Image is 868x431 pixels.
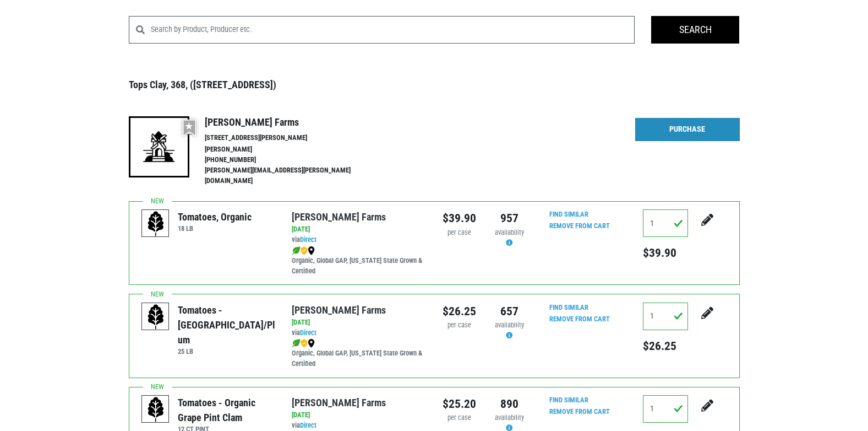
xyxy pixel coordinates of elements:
[292,410,425,421] div: [DATE]
[543,220,616,233] input: Remove From Cart
[495,321,524,329] span: availability
[543,313,616,326] input: Remove From Cart
[205,116,374,128] h4: [PERSON_NAME] Farms
[308,339,315,348] img: map_marker-0e94453035b3232a4d21701695807de9.png
[301,339,308,348] img: safety-e55c860ca8c00a9c171001a62a92dabd.png
[178,224,252,233] h6: 18 LB
[493,209,526,227] div: 957
[643,395,688,423] input: Qty
[443,320,476,331] div: per case
[635,118,740,141] a: Purchase
[651,16,739,44] input: Search
[292,339,301,348] img: leaf-e5c59151409436ccce96b2ca1b28e03c.png
[300,328,316,337] a: Direct
[129,116,189,177] img: 19-7441ae2ccb79c876ff41c34f3bd0da69.png
[443,413,476,423] div: per case
[292,421,425,431] div: via
[308,246,315,255] img: map_marker-0e94453035b3232a4d21701695807de9.png
[643,246,688,260] h5: $39.90
[643,303,688,330] input: Qty
[151,16,635,44] input: Search by Product, Producer etc.
[292,304,386,316] a: [PERSON_NAME] Farms
[443,209,476,227] div: $39.90
[142,303,170,331] img: placeholder-variety-43d6402dacf2d531de610a020419775a.svg
[178,303,275,347] div: Tomatoes - [GEOGRAPHIC_DATA]/Plum
[178,209,252,224] div: Tomatoes, Organic
[292,397,386,408] a: [PERSON_NAME] Farms
[205,144,374,155] li: [PERSON_NAME]
[643,209,688,237] input: Qty
[495,413,524,422] span: availability
[205,133,374,143] li: [STREET_ADDRESS][PERSON_NAME]
[495,228,524,236] span: availability
[549,210,588,218] a: Find Similar
[493,303,526,320] div: 657
[443,228,476,238] div: per case
[292,224,425,235] div: [DATE]
[292,246,301,255] img: leaf-e5c59151409436ccce96b2ca1b28e03c.png
[142,396,170,423] img: placeholder-variety-43d6402dacf2d531de610a020419775a.svg
[292,245,425,277] div: Organic, Global GAP, [US_STATE] State Grown & Certified
[493,395,526,413] div: 890
[443,303,476,320] div: $26.25
[300,235,316,244] a: Direct
[549,396,588,404] a: Find Similar
[292,338,425,369] div: Organic, Global GAP, [US_STATE] State Grown & Certified
[292,328,425,338] div: via
[301,246,308,255] img: safety-e55c860ca8c00a9c171001a62a92dabd.png
[292,211,386,223] a: [PERSON_NAME] Farms
[292,235,425,245] div: via
[443,395,476,413] div: $25.20
[543,406,616,418] input: Remove From Cart
[549,303,588,311] a: Find Similar
[178,395,275,425] div: Tomatoes - Organic Grape Pint Clam
[292,317,425,328] div: [DATE]
[205,155,374,165] li: [PHONE_NUMBER]
[205,165,374,186] li: [PERSON_NAME][EMAIL_ADDRESS][PERSON_NAME][DOMAIN_NAME]
[178,347,275,355] h6: 25 LB
[643,339,688,353] h5: $26.25
[300,421,316,429] a: Direct
[129,79,740,91] h3: Tops Clay, 368, ([STREET_ADDRESS])
[142,210,170,238] img: placeholder-variety-43d6402dacf2d531de610a020419775a.svg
